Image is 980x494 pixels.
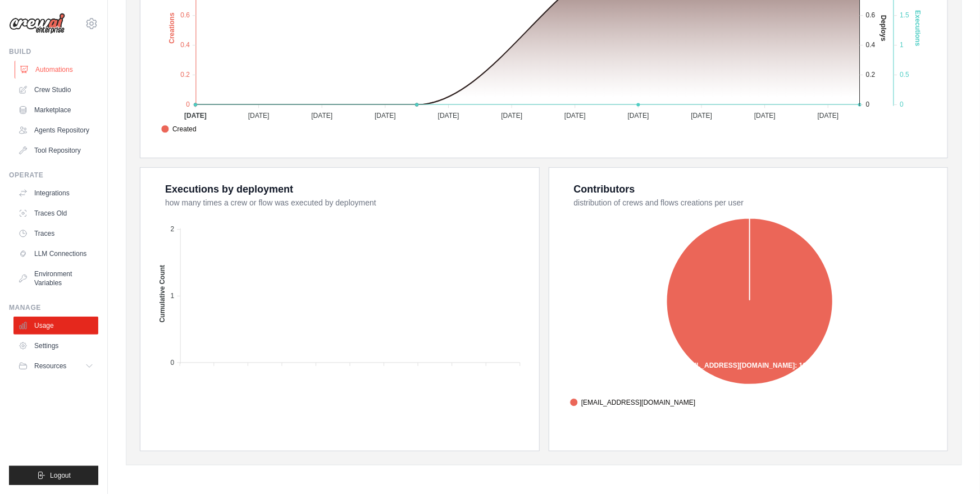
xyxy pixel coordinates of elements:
[914,10,922,46] text: Executions
[691,112,712,120] tspan: [DATE]
[754,112,776,120] tspan: [DATE]
[311,112,332,120] tspan: [DATE]
[34,362,66,370] span: Resources
[13,225,98,243] a: Traces
[168,12,176,44] text: Creations
[866,11,876,19] tspan: 0.6
[184,112,207,120] tspan: [DATE]
[866,71,876,79] tspan: 0.2
[13,81,98,99] a: Crew Studio
[171,292,175,300] tspan: 1
[13,141,98,159] a: Tool Repository
[15,61,99,79] a: Automations
[375,112,396,120] tspan: [DATE]
[158,265,166,323] text: Cumulative Count
[161,124,197,134] span: Created
[564,112,586,120] tspan: [DATE]
[438,112,459,120] tspan: [DATE]
[9,466,98,485] button: Logout
[180,71,190,79] tspan: 0.2
[248,112,270,120] tspan: [DATE]
[9,171,98,180] div: Operate
[13,317,98,335] a: Usage
[570,397,695,408] span: [EMAIL_ADDRESS][DOMAIN_NAME]
[13,337,98,355] a: Settings
[900,71,909,79] tspan: 0.5
[13,357,98,375] button: Resources
[900,11,909,19] tspan: 1.5
[171,359,175,367] tspan: 0
[180,11,190,19] tspan: 0.6
[180,41,190,49] tspan: 0.4
[171,225,175,233] tspan: 2
[13,245,98,263] a: LLM Connections
[900,41,904,49] tspan: 1
[165,181,293,197] div: Executions by deployment
[13,265,98,292] a: Environment Variables
[9,303,98,312] div: Manage
[574,181,635,197] div: Contributors
[9,13,65,34] img: Logo
[866,41,876,49] tspan: 0.4
[13,204,98,222] a: Traces Old
[13,184,98,202] a: Integrations
[880,15,888,42] text: Deploys
[628,112,649,120] tspan: [DATE]
[165,197,526,208] dt: how many times a crew or flow was executed by deployment
[818,112,839,120] tspan: [DATE]
[866,100,870,108] tspan: 0
[574,197,935,208] dt: distribution of crews and flows creations per user
[900,100,904,108] tspan: 0
[13,101,98,119] a: Marketplace
[13,121,98,139] a: Agents Repository
[186,100,190,108] tspan: 0
[501,112,522,120] tspan: [DATE]
[9,47,98,56] div: Build
[50,471,71,480] span: Logout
